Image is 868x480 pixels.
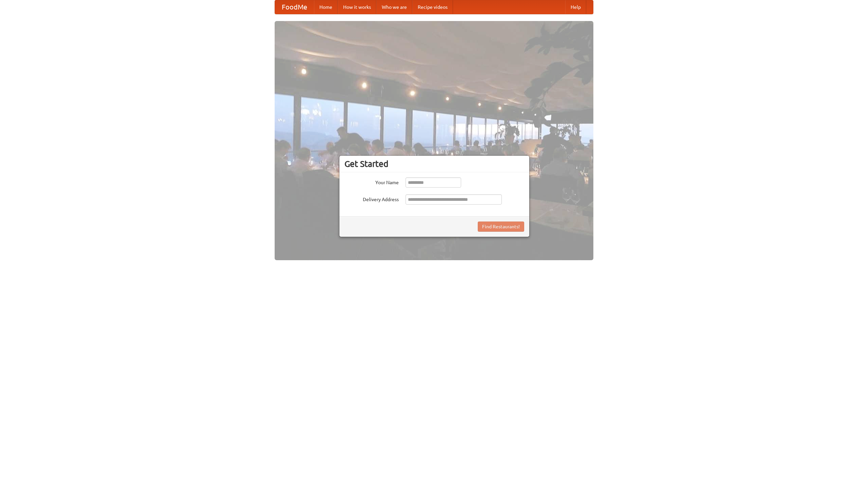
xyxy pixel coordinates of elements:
a: Help [565,0,586,14]
a: Home [314,0,338,14]
a: Recipe videos [412,0,453,14]
label: Your Name [344,177,399,186]
label: Delivery Address [344,194,399,203]
button: Find Restaurants! [478,222,524,232]
a: Who we are [376,0,412,14]
h3: Get Started [344,159,524,169]
a: FoodMe [275,0,314,14]
a: How it works [338,0,376,14]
